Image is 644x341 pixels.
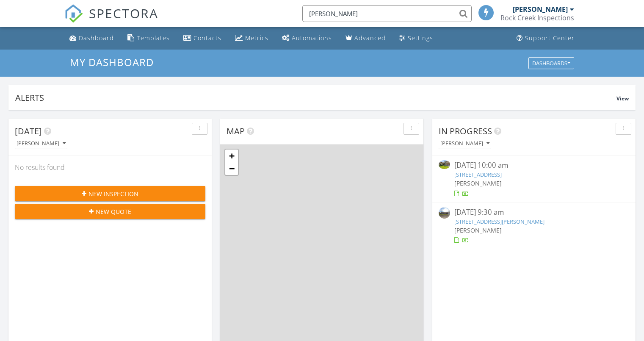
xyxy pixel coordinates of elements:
input: Search everything... [302,5,472,22]
button: Dashboards [528,57,574,69]
a: Settings [396,30,437,46]
div: Rock Creek Inspections [500,14,574,22]
span: In Progress [439,125,492,137]
a: Templates [124,30,173,46]
button: New Quote [15,204,205,219]
div: [DATE] 9:30 am [454,207,613,218]
a: [DATE] 9:30 am [STREET_ADDRESS][PERSON_NAME] [PERSON_NAME] [439,207,629,245]
a: Dashboard [66,30,117,46]
div: Settings [408,34,433,42]
button: New Inspection [15,186,205,201]
a: SPECTORA [64,11,158,29]
a: [STREET_ADDRESS] [454,171,502,178]
a: Automations (Basic) [279,30,335,46]
img: 9564966%2Fcover_photos%2Fu9RMyhpSVHhieVtSo7vj%2Fsmall.jpg [439,160,450,169]
button: [PERSON_NAME] [15,138,67,150]
span: My Dashboard [70,55,154,69]
div: Alerts [15,92,616,103]
img: The Best Home Inspection Software - Spectora [64,4,83,23]
div: Metrics [245,34,268,42]
div: Contacts [193,34,221,42]
span: [DATE] [15,125,42,137]
a: Contacts [180,30,225,46]
div: Advanced [354,34,386,42]
div: [DATE] 10:00 am [454,160,613,171]
a: Support Center [513,30,578,46]
span: New Inspection [88,189,138,198]
img: streetview [439,207,450,219]
span: [PERSON_NAME] [454,179,502,187]
span: New Quote [96,207,131,216]
span: View [616,95,629,102]
a: Zoom out [225,162,238,175]
div: Support Center [525,34,575,42]
div: Automations [292,34,332,42]
div: Dashboard [79,34,114,42]
a: Advanced [342,30,389,46]
span: [PERSON_NAME] [454,226,502,234]
div: No results found [8,156,212,179]
a: [STREET_ADDRESS][PERSON_NAME] [454,218,544,225]
div: Dashboards [532,60,570,66]
a: [DATE] 10:00 am [STREET_ADDRESS] [PERSON_NAME] [439,160,629,198]
span: Map [227,125,245,137]
div: [PERSON_NAME] [440,141,489,147]
a: Metrics [232,30,272,46]
button: [PERSON_NAME] [439,138,491,150]
div: [PERSON_NAME] [17,141,66,147]
div: Templates [137,34,170,42]
a: Zoom in [225,150,238,162]
span: SPECTORA [89,4,158,22]
div: [PERSON_NAME] [513,5,568,14]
